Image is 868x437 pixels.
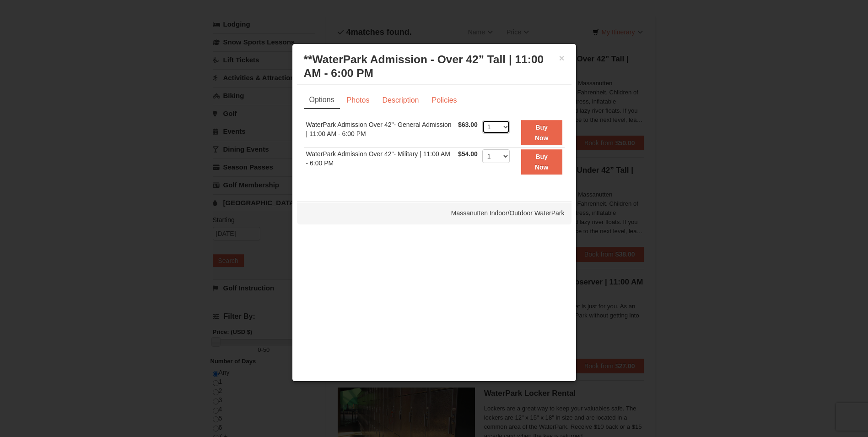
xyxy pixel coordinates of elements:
span: $54.00 [458,150,478,158]
strong: Buy Now [535,153,549,170]
button: Buy Now [521,149,562,175]
td: WaterPark Admission Over 42"- Military | 11:00 AM - 6:00 PM [304,147,456,176]
strong: Buy Now [535,124,549,141]
a: Options [304,92,340,109]
a: Photos [341,92,376,109]
div: Massanutten Indoor/Outdoor WaterPark [297,202,571,224]
td: WaterPark Admission Over 42"- General Admission | 11:00 AM - 6:00 PM [304,118,456,147]
button: × [559,54,565,63]
a: Description [376,92,425,109]
a: Policies [426,92,463,109]
button: Buy Now [521,120,562,145]
h3: **WaterPark Admission - Over 42” Tall | 11:00 AM - 6:00 PM [304,53,565,80]
span: $63.00 [458,121,478,128]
